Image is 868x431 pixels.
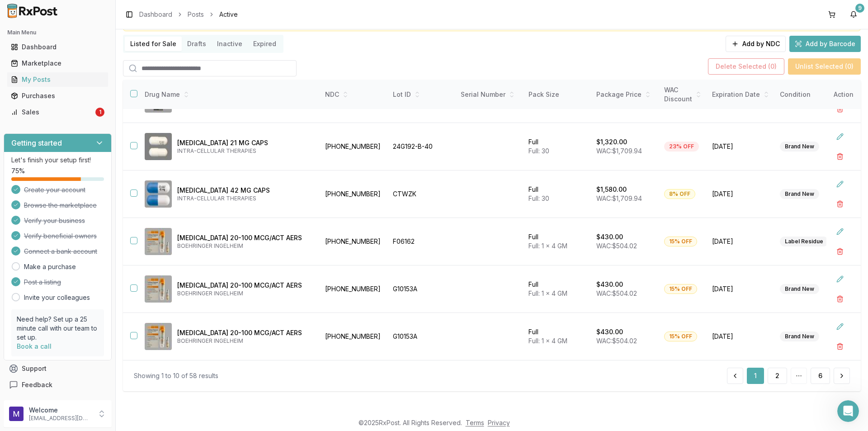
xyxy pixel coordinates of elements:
[664,189,695,199] div: 8% OFF
[17,315,99,342] p: Need help? Set up a 25 minute call with our team to set up.
[832,176,848,192] button: Edit
[177,186,312,195] p: [MEDICAL_DATA] 42 MG CAPS
[664,237,697,246] div: 15% OFF
[29,406,92,415] p: Welcome
[596,90,653,99] div: Package Price
[387,218,455,265] td: F06162
[726,36,786,52] button: Add by NDC
[596,337,637,345] span: WAC: $504.02
[523,80,591,109] th: Pack Size
[320,265,387,313] td: [PHONE_NUMBER]
[780,332,819,341] div: Brand New
[596,327,623,336] p: $430.00
[855,4,864,13] div: 9
[832,338,848,355] button: Delete
[9,407,24,421] img: User avatar
[11,75,104,84] div: My Posts
[7,88,108,104] a: Purchases
[4,72,112,87] button: My Posts
[712,90,769,99] div: Expiration Date
[24,232,97,241] span: Verify beneficial owners
[17,342,52,350] a: Book a call
[4,4,61,18] img: RxPost Logo
[664,284,697,294] div: 15% OFF
[177,337,312,345] p: BOEHRINGER INGELHEIM
[24,293,90,302] a: Invite your colleagues
[832,291,848,307] button: Delete
[145,180,172,208] img: Caplyta 42 MG CAPS
[387,123,455,171] td: 24G192-B-40
[596,185,627,194] p: $1,580.00
[596,280,623,289] p: $430.00
[523,123,591,171] td: Full
[596,137,627,147] p: $1,320.00
[596,232,623,242] p: $430.00
[182,37,212,51] button: Drafts
[145,133,172,160] img: Caplyta 21 MG CAPS
[139,10,238,19] nav: breadcrumb
[832,318,848,335] button: Edit
[832,271,848,287] button: Edit
[145,275,172,303] img: Combivent Respimat 20-100 MCG/ACT AERS
[528,337,567,345] span: Full: 1 x 4 GM
[11,43,104,52] div: Dashboard
[7,29,108,36] h2: Main Menu
[11,59,104,68] div: Marketplace
[596,194,642,202] span: WAC: $1,709.94
[177,233,312,242] p: [MEDICAL_DATA] 20-100 MCG/ACT AERS
[24,201,97,210] span: Browse the marketplace
[846,7,861,22] button: 9
[664,85,701,104] div: WAC Discount
[145,323,172,350] img: Combivent Respimat 20-100 MCG/ACT AERS
[188,10,204,19] a: Posts
[747,368,764,384] button: 1
[528,242,567,250] span: Full: 1 x 4 GM
[11,108,94,117] div: Sales
[134,371,218,380] div: Showing 1 to 10 of 58 results
[11,137,62,148] h3: Getting started
[24,278,61,287] span: Post a listing
[832,223,848,240] button: Edit
[177,138,312,147] p: [MEDICAL_DATA] 21 MG CAPS
[7,104,108,120] a: Sales1
[248,37,282,51] button: Expired
[7,71,108,88] a: My Posts
[320,313,387,360] td: [PHONE_NUMBER]
[4,56,112,71] button: Marketplace
[177,281,312,290] p: [MEDICAL_DATA] 20-100 MCG/ACT AERS
[24,216,85,225] span: Verify your business
[461,90,518,99] div: Serial Number
[780,284,819,294] div: Brand New
[780,237,828,246] div: Label Residue
[712,237,769,246] span: [DATE]
[596,242,637,250] span: WAC: $504.02
[832,128,848,145] button: Edit
[712,284,769,294] span: [DATE]
[4,377,112,393] button: Feedback
[774,80,842,109] th: Condition
[664,332,697,341] div: 15% OFF
[7,55,108,71] a: Marketplace
[145,228,172,255] img: Combivent Respimat 20-100 MCG/ACT AERS
[832,196,848,212] button: Delete
[320,218,387,265] td: [PHONE_NUMBER]
[811,368,830,384] a: 6
[4,105,112,119] button: Sales1
[4,360,112,377] button: Support
[780,142,819,152] div: Brand New
[24,247,97,256] span: Connect a bank account
[712,189,769,199] span: [DATE]
[24,185,85,194] span: Create your account
[596,289,637,297] span: WAC: $504.02
[488,419,510,426] a: Privacy
[177,328,312,337] p: [MEDICAL_DATA] 20-100 MCG/ACT AERS
[712,332,769,341] span: [DATE]
[528,289,567,297] span: Full: 1 x 4 GM
[145,90,312,99] div: Drug Name
[24,262,76,271] a: Make a purchase
[320,171,387,218] td: [PHONE_NUMBER]
[11,156,104,165] p: Let's finish your setup first!
[528,147,549,155] span: Full: 30
[11,91,104,100] div: Purchases
[125,37,182,51] button: Listed for Sale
